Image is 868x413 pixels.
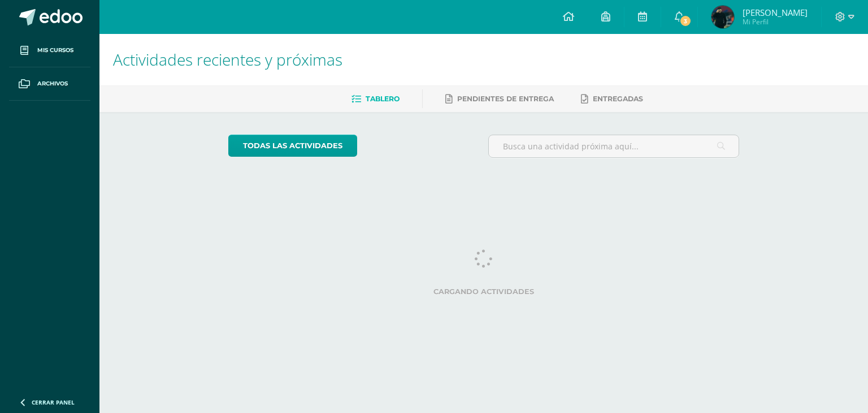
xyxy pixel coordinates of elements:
span: Archivos [37,79,68,88]
span: Cerrar panel [32,398,75,406]
a: Mis cursos [9,34,90,67]
a: Pendientes de entrega [445,90,554,108]
a: Archivos [9,67,90,101]
label: Cargando actividades [228,287,740,296]
span: Tablero [366,94,400,103]
span: Mis cursos [37,46,73,55]
span: Entregadas [593,94,643,103]
a: Entregadas [581,90,643,108]
span: [PERSON_NAME] [743,7,808,18]
input: Busca una actividad próxima aquí... [489,135,739,157]
span: 3 [679,15,692,27]
span: Pendientes de entrega [457,94,554,103]
span: Actividades recientes y próximas [113,49,342,70]
a: todas las Actividades [228,135,357,157]
span: Mi Perfil [743,17,808,27]
a: Tablero [351,90,400,108]
img: 8da89365e0c11b9fc2e6a1f51fdb86dd.png [711,6,734,28]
